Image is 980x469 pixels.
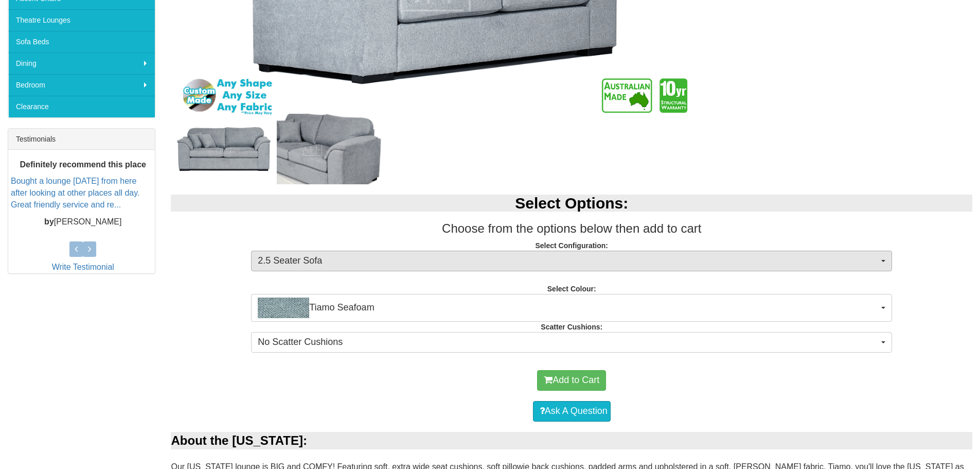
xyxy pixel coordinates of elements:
a: Dining [8,53,155,74]
button: Add to Cart [537,370,606,391]
a: Sofa Beds [8,31,155,53]
b: by [44,217,54,226]
a: Bought a lounge [DATE] from here after looking at other places all day. Great friendly service an... [11,177,140,209]
a: Ask A Question [533,401,611,422]
button: Tiamo SeafoamTiamo Seafoam [251,294,892,322]
p: [PERSON_NAME] [11,216,155,228]
strong: Select Configuration: [535,241,608,250]
b: Definitely recommend this place [20,160,146,169]
div: Testimonials [8,129,155,150]
b: Select Options: [515,195,628,212]
strong: Scatter Cushions: [541,323,602,331]
img: Tiamo Seafoam [258,298,309,318]
h3: Choose from the options below then add to cart [171,222,972,235]
span: Tiamo Seafoam [258,298,879,318]
a: Bedroom [8,74,155,96]
div: About the [US_STATE]: [171,432,972,449]
strong: Select Colour: [547,285,596,293]
span: No Scatter Cushions [258,336,879,349]
a: Write Testimonial [52,263,114,271]
a: Theatre Lounges [8,9,155,31]
button: No Scatter Cushions [251,332,892,353]
span: 2.5 Seater Sofa [258,254,879,268]
button: 2.5 Seater Sofa [251,251,892,271]
a: Clearance [8,96,155,117]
